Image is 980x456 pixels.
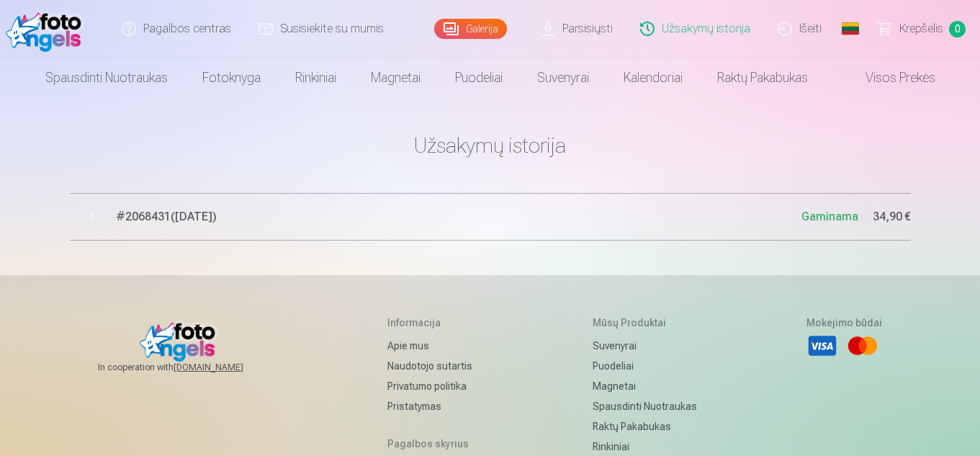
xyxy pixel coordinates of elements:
[28,58,185,98] a: Spausdinti nuotraukas
[899,20,943,37] span: Krepšelis
[387,356,483,376] a: Naudotojo sutartis
[806,316,882,330] h5: Mokėjimo būdai
[593,376,697,396] a: Magnetai
[70,133,911,158] h1: Užsakymų istorija
[438,58,520,98] a: Puodeliai
[593,316,697,330] h5: Mūsų produktai
[278,58,354,98] a: Rinkiniai
[593,336,697,356] a: Suvenyrai
[606,58,700,98] a: Kalendoriai
[801,210,858,223] span: Gaminama
[593,416,697,437] a: Raktų pakabukas
[949,21,966,37] span: 0
[185,58,278,98] a: Fotoknyga
[700,58,825,98] a: Raktų pakabukas
[354,58,438,98] a: Magnetai
[70,193,911,241] button: #2068431([DATE])Gaminama34,90 €
[806,330,838,362] li: Visa
[116,208,801,225] span: # 2068431 ( [DATE] )
[593,396,697,416] a: Spausdinti nuotraukas
[174,362,278,373] a: [DOMAIN_NAME]
[593,356,697,376] a: Puodeliai
[387,376,483,396] a: Privatumo politika
[98,362,278,373] span: In cooperation with
[387,437,483,451] h5: Pagalbos skyrius
[847,330,878,362] li: Mastercard
[6,6,89,52] img: /fa2
[387,336,483,356] a: Apie mus
[387,316,483,330] h5: Informacija
[825,58,953,98] a: Visos prekės
[520,58,606,98] a: Suvenyrai
[434,19,507,39] a: Galerija
[873,208,911,225] span: 34,90 €
[387,396,483,416] a: Pristatymas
